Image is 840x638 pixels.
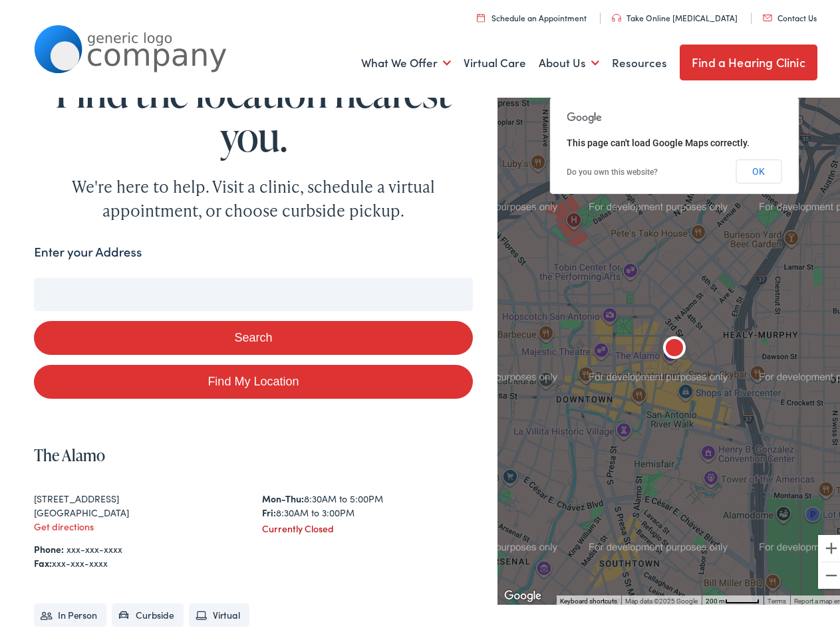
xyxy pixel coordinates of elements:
div: xxx-xxx-xxxx [34,552,472,566]
div: [GEOGRAPHIC_DATA] [34,502,245,516]
li: Virtual [189,599,249,623]
a: Resources [612,35,667,84]
a: Take Online [MEDICAL_DATA] [612,8,738,19]
img: utility icon [612,10,621,18]
a: Schedule an Appointment [477,8,587,19]
div: Currently Closed [262,518,473,532]
a: Find a Hearing Clinic [680,41,817,76]
li: In Person [34,599,106,623]
label: Enter your Address [34,239,142,258]
strong: Mon-Thu: [262,488,304,501]
a: About Us [539,35,599,84]
span: 200 m [706,593,725,601]
li: Curbside [112,599,184,623]
a: Open this area in Google Maps (opens a new window) [501,584,545,601]
a: xxx-xxx-xxxx [67,538,122,552]
img: utility icon [763,11,772,17]
h1: Find the location nearest you. [34,66,472,154]
div: [STREET_ADDRESS] [34,488,245,502]
strong: Fri: [262,502,276,515]
strong: Fax: [34,552,52,566]
strong: Phone: [34,538,64,552]
button: Keyboard shortcuts [560,593,617,602]
button: OK [736,156,781,179]
img: Google [501,584,545,601]
a: Terms (opens in new tab) [768,593,786,601]
button: Search [34,317,472,351]
a: Get directions [34,516,94,529]
div: We're here to help. Visit a clinic, schedule a virtual appointment, or choose curbside pickup. [41,171,466,219]
a: Virtual Care [464,35,526,84]
input: Enter your address or zip code [34,274,472,307]
a: Do you own this website? [567,163,658,173]
span: This page can't load Google Maps correctly. [567,134,750,144]
a: Contact Us [763,8,817,19]
button: Map Scale: 200 m per 48 pixels [702,591,764,601]
div: 8:30AM to 5:00PM 8:30AM to 3:00PM [262,488,473,516]
div: The Alamo [658,330,690,362]
a: The Alamo [34,440,105,462]
img: utility icon [477,9,485,18]
span: Map data ©2025 Google [625,593,698,601]
a: Find My Location [34,361,472,395]
a: What We Offer [361,35,451,84]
